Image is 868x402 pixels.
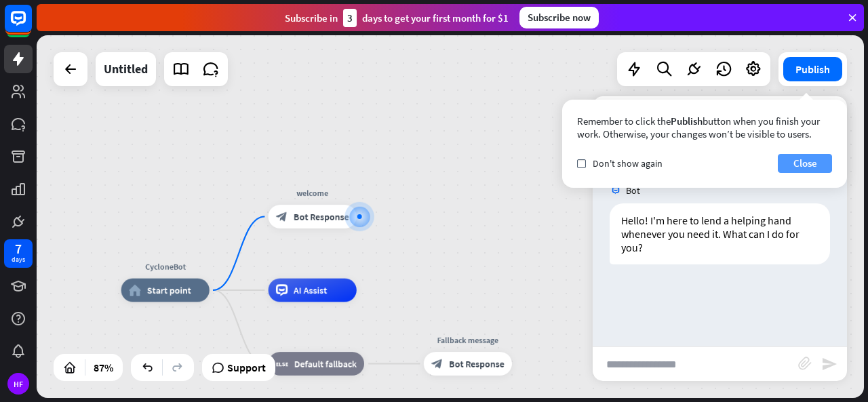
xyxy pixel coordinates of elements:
[783,57,842,81] button: Publish
[593,157,663,169] span: Don't show again
[260,187,366,199] div: welcome
[285,9,509,27] div: Subscribe in days to get your first month for $1
[577,115,832,140] div: Remember to click the button when you finish your work. Otherwise, your changes won’t be visible ...
[610,203,830,264] div: Hello! I'm here to lend a helping hand whenever you need it. What can I do for you?
[671,115,703,127] span: Publish
[129,284,141,296] i: home_2
[113,261,218,273] div: CycloneBot
[519,7,599,28] div: Subscribe now
[626,184,640,197] span: Bot
[12,255,25,264] div: days
[415,334,521,346] div: Fallback message
[821,356,837,372] i: send
[294,358,357,369] span: Default fallback
[147,284,191,296] span: Start point
[798,357,812,370] i: block_attachment
[4,239,33,268] a: 7 days
[431,358,443,369] i: block_bot_response
[7,373,29,395] div: HF
[15,243,22,255] div: 7
[11,5,52,46] button: Open LiveChat chat widget
[90,357,117,378] div: 87%
[276,211,288,222] i: block_bot_response
[294,284,327,296] span: AI Assist
[276,358,288,369] i: block_fallback
[343,9,357,27] div: 3
[778,154,832,173] button: Close
[227,357,266,378] span: Support
[294,211,349,222] span: Bot Response
[449,358,505,369] span: Bot Response
[104,52,148,86] div: Untitled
